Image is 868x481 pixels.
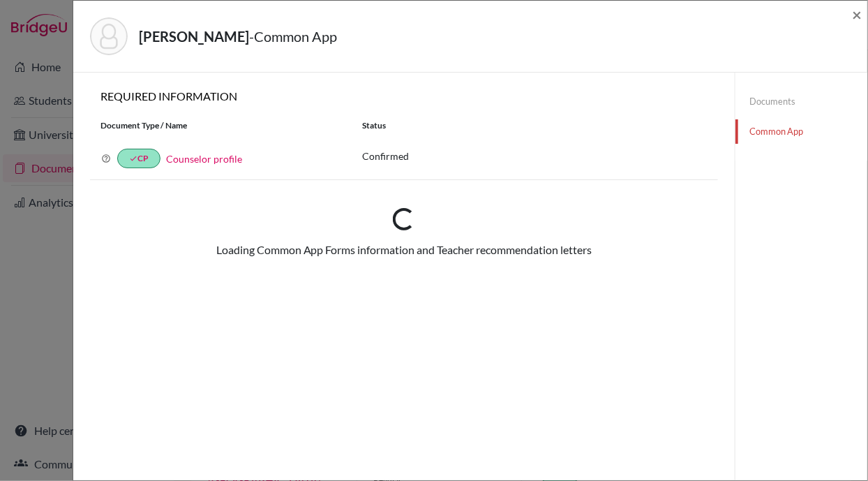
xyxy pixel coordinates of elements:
[735,119,867,144] a: Common App
[852,4,862,24] span: ×
[129,154,137,163] i: done
[362,149,708,163] p: Confirmed
[90,119,352,132] div: Document Type / Name
[117,149,160,168] a: doneCP
[139,28,249,45] strong: [PERSON_NAME]
[166,153,242,165] a: Counselor profile
[852,6,862,23] button: Close
[216,242,592,258] div: Loading Common App Forms information and Teacher recommendation letters
[352,119,718,132] div: Status
[90,89,718,103] h6: REQUIRED INFORMATION
[735,89,867,114] a: Documents
[249,28,337,45] span: - Common App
